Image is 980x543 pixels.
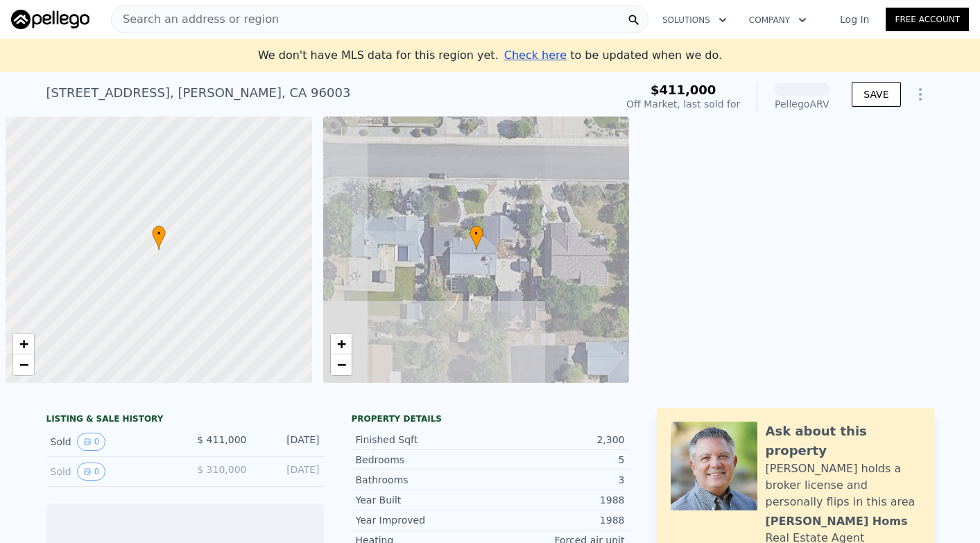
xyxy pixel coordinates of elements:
div: Sold [51,433,174,451]
a: Zoom out [13,354,34,375]
div: [DATE] [258,433,320,451]
button: View historical data [77,463,106,481]
span: $411,000 [651,83,716,97]
span: + [19,335,28,352]
div: [STREET_ADDRESS] , [PERSON_NAME] , CA 96003 [46,83,351,103]
div: • [152,225,166,250]
div: 2,300 [490,433,625,447]
div: LISTING & SALE HISTORY [46,413,324,427]
button: SAVE [852,82,900,107]
div: Finished Sqft [356,433,490,447]
button: Show Options [906,80,934,108]
div: Ask about this property [766,422,920,460]
span: Search an address or region [112,11,279,28]
div: [PERSON_NAME] Homs [766,513,908,530]
span: $ 411,000 [197,434,246,445]
div: to be updated when we do. [504,47,722,64]
a: Zoom out [331,354,352,375]
a: Zoom in [13,334,34,354]
button: View historical data [77,433,106,451]
div: We don't have MLS data for this region yet. [258,47,722,64]
button: Solutions [651,8,738,33]
div: Property details [352,413,629,424]
div: 5 [490,453,625,467]
span: − [19,356,28,373]
div: Year Improved [356,513,490,527]
div: Bathrooms [356,473,490,487]
div: Year Built [356,493,490,507]
div: Off Market, last sold for [626,97,740,111]
span: • [152,227,166,240]
div: 3 [490,473,625,487]
span: + [336,335,345,352]
span: Check here [504,49,567,62]
a: Zoom in [331,334,352,354]
div: 1988 [490,493,625,507]
div: Pellego ARV [774,97,829,111]
div: Bedrooms [356,453,490,467]
button: Company [738,8,818,33]
img: Pellego [11,10,89,29]
a: Log In [823,12,886,26]
a: Free Account [886,8,969,31]
div: Sold [51,463,174,481]
div: • [470,225,483,250]
span: • [470,227,483,240]
div: [DATE] [258,463,320,481]
div: 1988 [490,513,625,527]
span: − [336,356,345,373]
div: [PERSON_NAME] holds a broker license and personally flips in this area [766,460,920,510]
span: $ 310,000 [197,464,246,475]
